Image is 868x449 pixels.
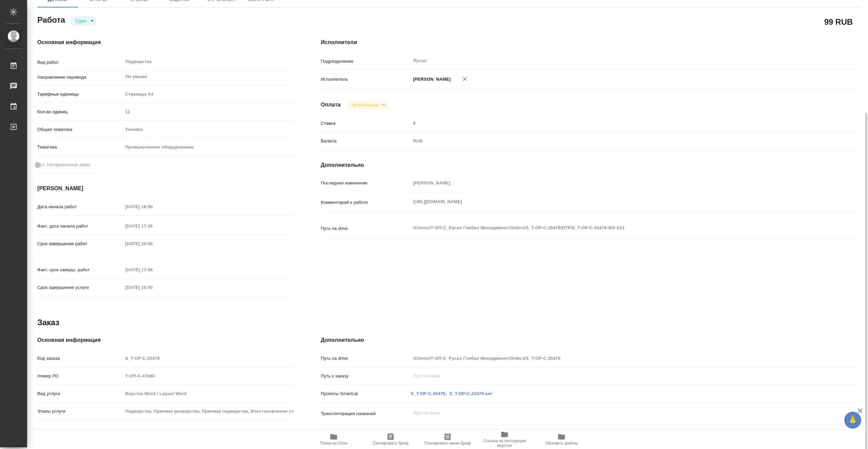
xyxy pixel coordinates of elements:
[123,141,294,153] div: Промышленное оборудование
[37,38,294,46] h4: Основная информация
[123,221,182,231] input: Пустое поле
[37,203,123,210] p: Дата начала работ
[47,161,90,168] span: Нотариальный заказ
[321,373,411,379] p: Путь к заказу
[321,180,411,187] p: Последнее изменение
[37,144,123,151] p: Тематика
[847,413,859,427] span: 🙏
[321,355,411,362] p: Путь на drive
[321,138,411,144] p: Валюта
[37,91,123,98] p: Тарифные единицы
[123,202,182,212] input: Пустое поле
[321,76,411,83] p: Исполнитель
[123,265,182,275] input: Пустое поле
[37,390,123,397] p: Вид услуги
[321,58,411,65] p: Подразделение
[321,101,341,109] h4: Оплата
[411,222,815,234] textarea: /Clients/Т-ОП-С_Русал Глобал Менеджмент/Orders/S_T-OP-C-25479/DTP/S_T-OP-C-25479-WK-012
[37,317,59,328] h2: Заказ
[123,406,294,416] input: Пустое поле
[37,267,123,273] p: Факт. срок заверш. работ
[70,16,96,25] div: Сдан
[476,430,533,449] button: Ссылка на инструкции верстки
[37,74,123,81] p: Направление перевода
[419,430,476,449] button: Скопировать мини-бриф
[123,239,182,249] input: Пустое поле
[321,410,411,417] p: Транслитерация названий
[37,336,294,344] h4: Основная информация
[346,100,388,110] div: Сдан
[123,89,294,100] div: Страница А4
[480,438,529,448] span: Ссылка на инструкции верстки
[321,120,411,127] p: Ставка
[533,430,590,449] button: Обновить файлы
[37,59,123,66] p: Вид работ
[321,161,861,169] h4: Дополнительно
[37,373,123,379] p: Номер РО
[411,353,815,363] input: Пустое поле
[123,124,294,135] div: Техника
[545,441,578,446] span: Обновить файлы
[37,184,294,193] h4: [PERSON_NAME]
[373,441,408,446] span: Скопировать бриф
[37,408,123,415] p: Этапы услуги
[411,135,815,147] div: RUB
[844,412,861,429] button: 🙏
[424,441,471,446] span: Скопировать мини-бриф
[37,13,65,25] h2: Работа
[305,430,362,449] button: Папка на Drive
[123,389,294,398] input: Пустое поле
[123,282,182,292] input: Пустое поле
[74,18,88,24] button: Сдан
[123,353,294,363] input: Пустое поле
[37,126,123,133] p: Общая тематика
[457,72,472,86] button: Удалить исполнителя
[824,16,853,27] h2: 99 RUB
[37,240,123,247] p: Срок завершения работ
[411,371,815,381] input: Пустое поле
[411,391,447,396] a: S_T-OP-C-25479,
[321,390,411,397] p: Проекты Smartcat
[37,223,123,230] p: Факт. дата начала работ
[321,199,411,206] p: Комментарий к работе
[123,371,294,381] input: Пустое поле
[411,76,451,83] p: [PERSON_NAME]
[362,430,419,449] button: Скопировать бриф
[37,355,123,362] p: Код заказа
[411,178,815,188] input: Пустое поле
[320,441,348,446] span: Папка на Drive
[411,196,815,208] textarea: [URL][DOMAIN_NAME]
[411,118,815,128] input: Пустое поле
[321,225,411,232] p: Путь на drive
[321,336,861,344] h4: Дополнительно
[449,391,492,396] a: S_T-OP-C-25479 кит
[321,38,861,46] h4: Исполнители
[350,102,380,108] button: Не оплачена
[123,107,294,117] input: Пустое поле
[37,284,123,291] p: Срок завершения услуги
[37,109,123,115] p: Кол-во единиц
